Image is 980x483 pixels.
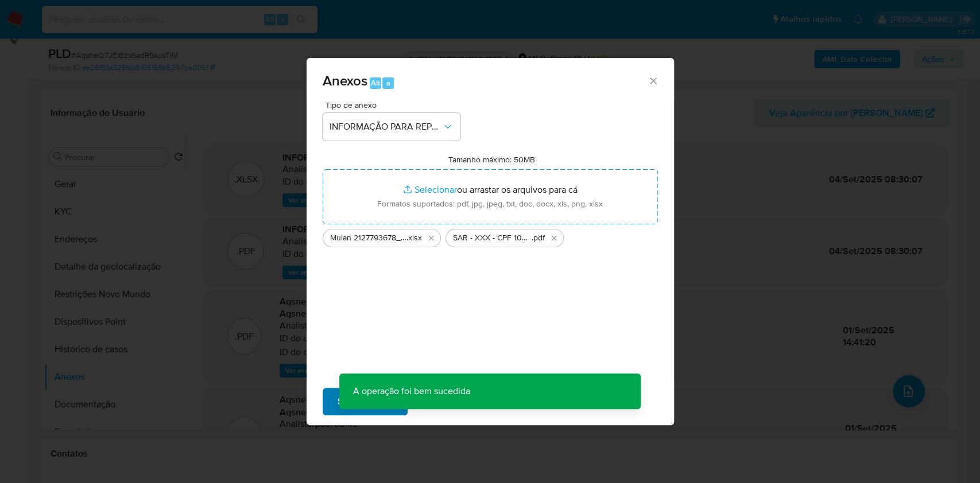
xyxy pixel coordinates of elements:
[330,232,406,244] span: Mulan 2127793678_2025_09_01_11_26_43 (1)
[532,232,545,244] span: .pdf
[371,77,380,88] span: Alt
[386,77,390,88] span: a
[323,113,460,141] button: INFORMAÇÃO PARA REPORTE - COAF
[339,373,484,409] p: A operação foi bem sucedida
[453,232,532,244] span: SAR - XXX - CPF 10077763238 - [PERSON_NAME]
[648,75,658,85] button: Fechar
[424,231,438,245] button: Excluir Mulan 2127793678_2025_09_01_11_26_43 (1).xlsx
[323,224,658,247] ul: Arquivos selecionados
[338,389,393,414] span: Subir arquivo
[323,388,408,415] button: Subir arquivo
[330,121,442,133] span: INFORMAÇÃO PARA REPORTE - COAF
[406,232,422,244] span: .xlsx
[323,71,367,91] span: Anexos
[547,231,561,245] button: Excluir SAR - XXX - CPF 10077763238 - HAYLA THAINA DE OLIVEIRA PERES.pdf
[427,389,464,414] span: Cancelar
[326,101,463,109] span: Tipo de anexo
[448,154,535,165] label: Tamanho máximo: 50MB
